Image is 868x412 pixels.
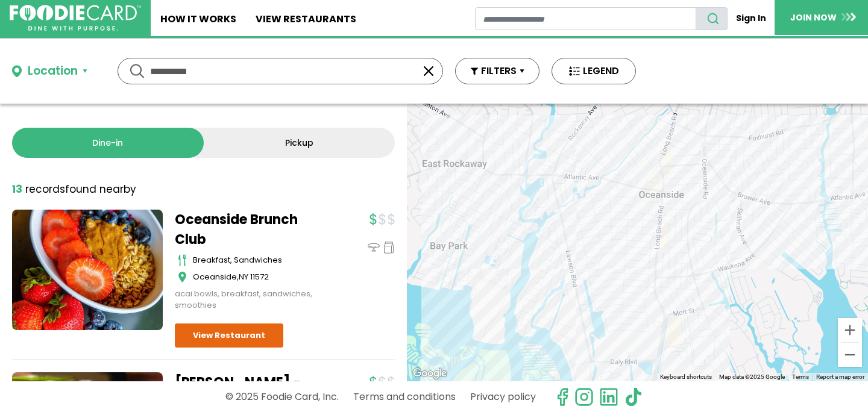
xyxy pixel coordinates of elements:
[660,373,712,381] button: Keyboard shortcuts
[553,387,572,407] svg: check us out on facebook
[368,242,380,254] img: dinein_icon.svg
[455,58,539,84] button: FILTERS
[175,210,325,249] a: Oceanside Brunch Club
[838,318,862,342] button: Zoom in
[178,254,187,266] img: cutlery_icon.svg
[838,343,862,367] button: Zoom out
[28,63,78,80] div: Location
[12,182,136,198] div: found nearby
[470,386,536,407] a: Privacy policy
[410,366,450,381] img: Google
[719,373,785,380] span: Map data ©2025 Google
[25,182,65,196] span: records
[816,373,864,380] a: Report a map error
[193,254,325,266] div: breakfast, sandwiches
[10,5,141,31] img: FoodieCard; Eat, Drink, Save, Donate
[792,373,809,380] a: Terms
[12,128,204,158] a: Dine-in
[193,271,325,283] div: ,
[193,271,237,282] span: Oceanside
[599,387,618,407] img: linkedin.svg
[175,372,325,412] a: [PERSON_NAME] - Oceanside
[225,386,339,407] p: © 2025 Foodie Card, Inc.
[204,128,395,158] a: Pickup
[239,271,248,282] span: NY
[552,58,636,84] button: LEGEND
[410,366,450,381] a: Open this area in Google Maps (opens a new window)
[12,63,87,80] button: Location
[250,271,269,282] span: 11572
[178,271,187,283] img: map_icon.svg
[175,323,283,348] a: View Restaurant
[696,7,728,30] button: search
[728,7,775,30] a: Sign In
[175,288,325,311] div: acai bowls, breakfast, sandwiches, smoothies
[353,386,456,407] a: Terms and conditions
[12,182,22,196] strong: 13
[383,242,395,254] img: pickup_icon.svg
[475,7,697,30] input: restaurant search
[624,387,643,407] img: tiktok.svg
